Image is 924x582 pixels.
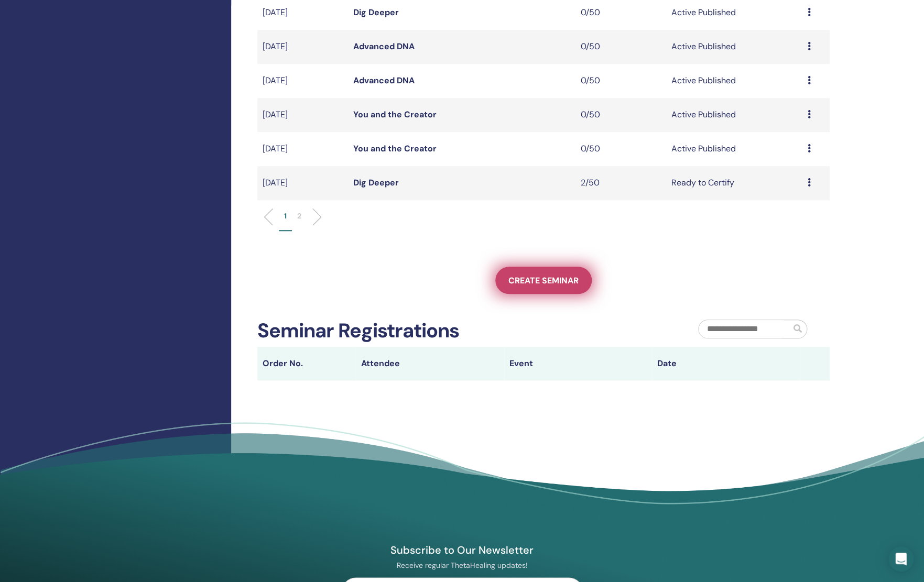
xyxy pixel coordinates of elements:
h2: Seminar Registrations [257,319,459,343]
a: You and the Creator [353,109,437,120]
th: Date [652,347,800,380]
div: Open Intercom Messenger [888,546,914,572]
a: Dig Deeper [353,7,399,18]
td: [DATE] [257,166,348,200]
th: Attendee [356,347,504,380]
td: Active Published [666,30,802,64]
p: 1 [284,211,287,222]
td: 0/50 [575,132,666,166]
a: Create seminar [495,267,592,294]
td: [DATE] [257,64,348,98]
p: Receive regular ThetaHealing updates! [341,561,583,570]
td: 0/50 [575,98,666,132]
td: Active Published [666,64,802,98]
a: You and the Creator [353,143,437,154]
th: Event [504,347,652,380]
td: [DATE] [257,132,348,166]
span: Create seminar [508,275,579,286]
td: Active Published [666,98,802,132]
p: 2 [297,211,301,222]
h4: Subscribe to Our Newsletter [341,543,583,557]
td: Ready to Certify [666,166,802,200]
a: Dig Deeper [353,177,399,188]
td: 0/50 [575,64,666,98]
td: 0/50 [575,30,666,64]
td: Active Published [666,132,802,166]
th: Order No. [257,347,356,380]
a: Advanced DNA [353,41,415,52]
td: 2/50 [575,166,666,200]
a: Advanced DNA [353,75,415,86]
td: [DATE] [257,98,348,132]
td: [DATE] [257,30,348,64]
